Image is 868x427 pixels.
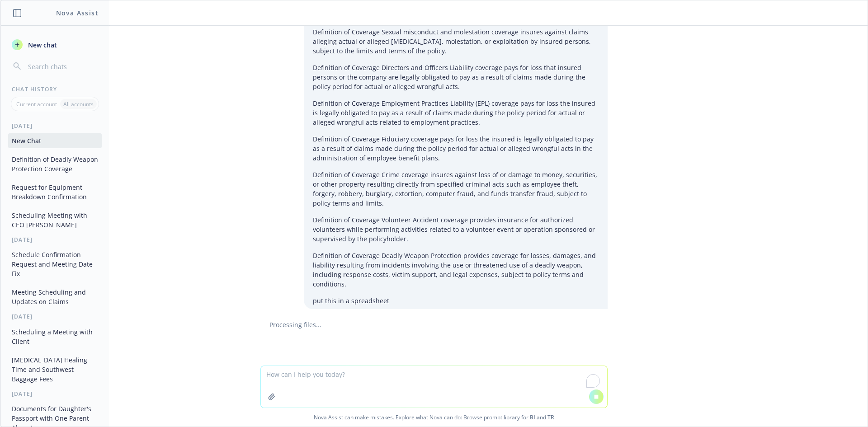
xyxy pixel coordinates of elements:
[1,390,109,398] div: [DATE]
[1,85,109,93] div: Chat History
[26,40,57,50] span: New chat
[313,215,599,244] p: Definition of Coverage Volunteer Accident coverage provides insurance for authorized volunteers w...
[313,170,599,208] p: Definition of Coverage Crime coverage insures against loss of or damage to money, securities, or ...
[261,366,607,408] textarea: To enrich screen reader interactions, please activate Accessibility in Grammarly extension settings
[4,408,864,427] span: Nova Assist can make mistakes. Explore what Nova can do: Browse prompt library for and
[8,352,102,386] button: [MEDICAL_DATA] Healing Time and Southwest Baggage Fees
[16,100,57,108] p: Current account
[8,152,102,176] button: Definition of Deadly Weapon Protection Coverage
[8,208,102,232] button: Scheduling Meeting with CEO [PERSON_NAME]
[1,313,109,320] div: [DATE]
[26,60,98,73] input: Search chats
[547,413,554,421] a: TR
[313,296,599,305] p: put this in a spreadsheet
[8,247,102,281] button: Schedule Confirmation Request and Meeting Date Fix
[1,236,109,244] div: [DATE]
[313,99,599,127] p: Definition of Coverage Employment Practices Liability (EPL) coverage pays for loss the insured is...
[8,285,102,309] button: Meeting Scheduling and Updates on Claims
[530,413,535,421] a: BI
[8,324,102,349] button: Scheduling a Meeting with Client
[1,122,109,130] div: [DATE]
[63,100,94,108] p: All accounts
[8,133,102,148] button: New Chat
[313,27,599,56] p: Definition of Coverage Sexual misconduct and molestation coverage insures against claims alleging...
[313,251,599,289] p: Definition of Coverage Deadly Weapon Protection provides coverage for losses, damages, and liabil...
[8,37,102,53] button: New chat
[56,8,99,18] h1: Nova Assist
[8,180,102,204] button: Request for Equipment Breakdown Confirmation
[313,134,599,163] p: Definition of Coverage Fiduciary coverage pays for loss the insured is legally obligated to pay a...
[313,63,599,91] p: Definition of Coverage Directors and Officers Liability coverage pays for loss that insured perso...
[260,320,608,329] div: Processing files...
